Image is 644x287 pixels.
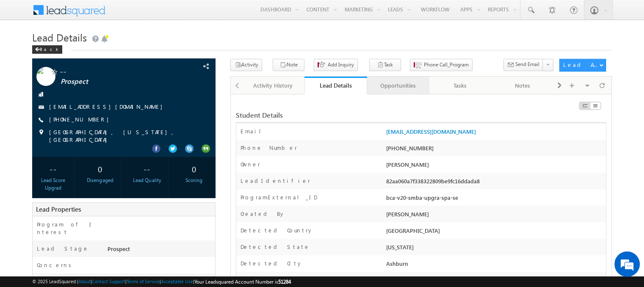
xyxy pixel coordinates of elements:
[236,111,480,119] div: Student Details
[105,245,215,257] div: Prospect
[49,103,167,110] a: [EMAIL_ADDRESS][DOMAIN_NAME]
[492,77,554,94] a: Notes
[11,78,155,217] textarea: Type your message and hit 'Enter'
[384,210,606,222] div: [PERSON_NAME]
[34,161,72,177] div: --
[34,177,72,192] div: Lead Score Upgrad
[278,279,291,285] span: 51284
[328,61,354,69] span: Add Inquiry
[128,161,166,177] div: --
[314,59,358,71] button: Add Inquiry
[32,45,62,54] div: Back
[436,80,484,91] div: Tasks
[115,224,154,235] em: Start Chat
[81,177,119,184] div: Disengaged
[127,279,160,284] a: Terms of Service
[240,226,313,234] label: Detected Country
[37,245,89,252] label: Lead Stage
[32,278,291,286] span: © 2025 LeadSquared | | | | |
[60,67,173,75] span: --
[92,279,125,284] a: Contact Support
[384,193,606,205] div: bca-v20-smba-upgra-spa-se
[384,259,606,271] div: Ashburn
[14,44,36,55] img: d_60004797649_company_0_60004797649
[499,80,547,91] div: Notes
[384,243,606,255] div: [US_STATE]
[503,59,543,71] button: Send Email
[36,205,81,213] span: Lead Properties
[37,221,99,236] label: Program of Interest
[81,161,119,177] div: 0
[424,61,469,69] span: Phone Call_Program
[240,127,268,135] label: Email
[386,161,429,168] span: [PERSON_NAME]
[161,279,193,284] a: Acceptable Use
[240,177,310,185] label: LeadIdentifier
[194,279,291,285] span: Your Leadsquared Account Number is
[384,226,606,238] div: [GEOGRAPHIC_DATA]
[384,144,606,156] div: [PHONE_NUMBER]
[240,276,293,284] label: Lead Stage
[240,144,297,152] label: Phone Number
[240,193,317,201] label: ProgramExternal_ID
[240,259,303,267] label: Detected City
[240,210,285,218] label: Created By
[563,61,599,69] div: Lead Actions
[175,161,213,177] div: 0
[242,77,304,94] a: Activity History
[311,81,360,89] div: Lead Details
[139,4,159,25] div: Minimize live chat window
[32,30,87,44] span: Lead Details
[410,59,473,71] button: Phone Call_Program
[61,77,174,86] span: Prospect
[36,67,55,89] img: Profile photo
[240,243,310,251] label: Detected State
[175,177,213,184] div: Scoring
[128,177,166,184] div: Lead Quality
[240,160,260,168] label: Owner
[37,261,75,269] label: Concerns
[367,77,429,94] a: Opportunities
[273,59,304,71] button: Note
[78,279,91,284] a: About
[386,128,476,135] a: [EMAIL_ADDRESS][DOMAIN_NAME]
[369,59,401,71] button: Task
[249,80,297,91] div: Activity History
[32,45,66,52] a: Back
[230,59,262,71] button: Activity
[384,177,606,189] div: 82aa060a7f338322809be9fc16ddada8
[559,59,606,72] button: Lead Actions
[44,44,142,55] div: Chat with us now
[429,77,492,94] a: Tasks
[304,77,367,94] a: Lead Details
[374,80,422,91] div: Opportunities
[515,61,539,68] span: Send Email
[49,128,198,143] span: [GEOGRAPHIC_DATA], [US_STATE], [GEOGRAPHIC_DATA]
[49,116,113,124] span: [PHONE_NUMBER]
